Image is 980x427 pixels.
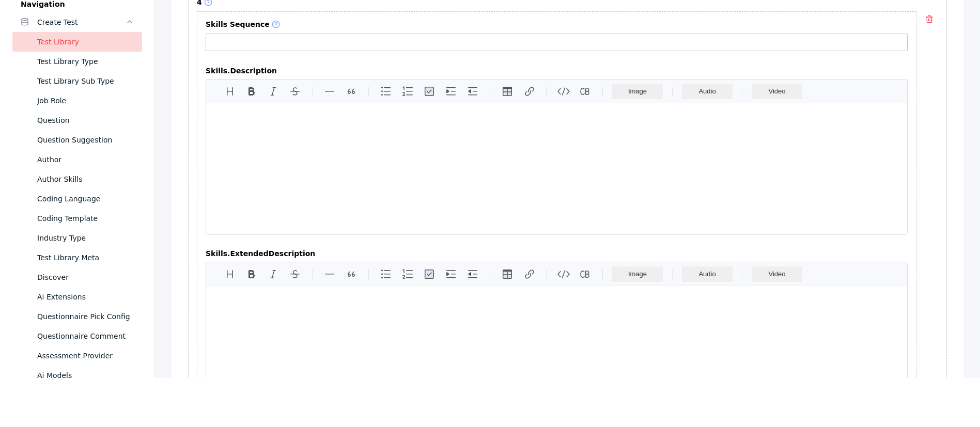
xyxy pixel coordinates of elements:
button: Unordered list [378,83,394,100]
button: Insert table [499,266,516,282]
button: Insert codeBlock [577,83,594,100]
a: Industry Type [12,228,142,248]
div: Create Test [37,16,126,28]
button: Insert table [499,83,516,100]
a: Test Library [12,32,142,52]
button: Outdent [464,266,481,282]
button: Bold [243,266,260,282]
label: skills.description [206,67,908,75]
button: Video [751,266,803,282]
div: Coding Language [37,193,134,205]
button: Insert link [521,266,537,282]
a: Questionnaire Pick Config [12,307,142,326]
button: Image [612,83,663,100]
div: Question Suggestion [37,134,134,146]
label: skills.extendedDescription [206,249,908,258]
div: Test Library Meta [37,251,134,264]
div: Coding Template [37,212,134,225]
a: Questionnaire Comment [12,326,142,346]
button: Headings [222,266,238,282]
div: Ai Models [37,369,134,382]
a: Question Suggestion [12,130,142,150]
div: Ai Extensions [37,291,134,303]
label: Skills Sequence [206,20,908,29]
button: Inline code [555,266,572,282]
div: Question [37,114,134,126]
div: Test Library [37,36,134,48]
button: Insert codeBlock [577,266,594,282]
div: Author [37,153,134,166]
button: Indent [443,83,459,100]
button: Insert link [521,83,537,100]
a: Ai Models [12,366,142,385]
button: Strike [287,266,303,282]
button: Blockquote [343,266,360,282]
button: Audio [681,266,733,282]
div: Test Library Sub Type [37,75,134,87]
a: Assessment Provider [12,346,142,366]
div: Questionnaire Pick Config [37,310,134,323]
div: Job Role [37,94,134,107]
div: Author Skills [37,173,134,185]
button: Blockquote [343,83,360,100]
button: Italic [265,83,282,100]
a: Ai Extensions [12,287,142,307]
div: Industry Type [37,232,134,244]
button: Italic [265,266,282,282]
button: Headings [222,83,238,100]
button: Indent [443,266,459,282]
a: Test Library Sub Type [12,71,142,91]
button: Ordered list [399,83,416,100]
button: Outdent [464,83,481,100]
a: Coding Template [12,209,142,228]
button: Line [321,83,338,100]
a: Author Skills [12,169,142,189]
button: Task [421,266,438,282]
a: Coding Language [12,189,142,209]
a: Question [12,110,142,130]
a: Discover [12,267,142,287]
button: Unordered list [378,266,394,282]
div: Discover [37,271,134,283]
div: Test Library Type [37,55,134,68]
button: Audio [681,83,733,100]
button: Bold [243,83,260,100]
a: Job Role [12,91,142,110]
a: Author [12,150,142,169]
a: Test Library Meta [12,248,142,267]
button: Image [612,266,663,282]
button: Task [421,83,438,100]
div: Questionnaire Comment [37,330,134,342]
button: Line [321,266,338,282]
button: Inline code [555,83,572,100]
button: Video [751,83,803,100]
a: Test Library Type [12,52,142,71]
button: Ordered list [399,266,416,282]
div: Assessment Provider [37,350,134,362]
button: Strike [287,83,303,100]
